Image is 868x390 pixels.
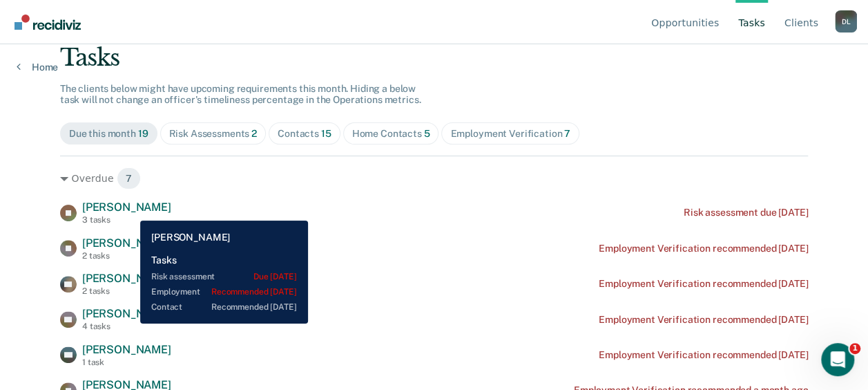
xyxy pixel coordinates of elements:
div: Employment Verification [450,128,570,140]
div: D L [835,10,857,32]
div: Employment Verification recommended [DATE] [599,243,808,254]
div: 2 tasks [82,286,171,296]
span: [PERSON_NAME] [82,201,171,214]
span: [PERSON_NAME] [82,236,171,250]
span: [PERSON_NAME] [82,307,171,320]
div: Tasks [60,44,808,72]
div: Employment Verification recommended [DATE] [599,314,808,326]
div: Employment Verification recommended [DATE] [599,349,808,361]
span: [PERSON_NAME] [82,343,171,356]
div: Risk Assessments [169,128,258,140]
iframe: Intercom live chat [821,343,854,376]
div: Due this month [69,128,148,140]
span: 2 [251,128,257,139]
span: 5 [424,128,430,139]
div: Home Contacts [352,128,430,140]
span: 15 [321,128,331,139]
span: 19 [138,128,148,139]
span: 7 [564,128,570,139]
span: The clients below might have upcoming requirements this month. Hiding a below task will not chang... [60,83,421,106]
span: 7 [117,167,141,189]
div: Overdue 7 [60,167,808,189]
span: [PERSON_NAME] [82,272,171,285]
div: 2 tasks [82,251,171,261]
a: Home [17,61,58,73]
img: Recidiviz [15,15,81,30]
span: 1 [849,343,860,354]
div: 4 tasks [82,322,171,331]
div: Employment Verification recommended [DATE] [599,278,808,290]
div: Risk assessment due [DATE] [684,207,808,219]
div: 1 task [82,357,171,367]
div: Contacts [278,128,331,140]
button: Profile dropdown button [835,10,857,32]
div: 3 tasks [82,215,171,225]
